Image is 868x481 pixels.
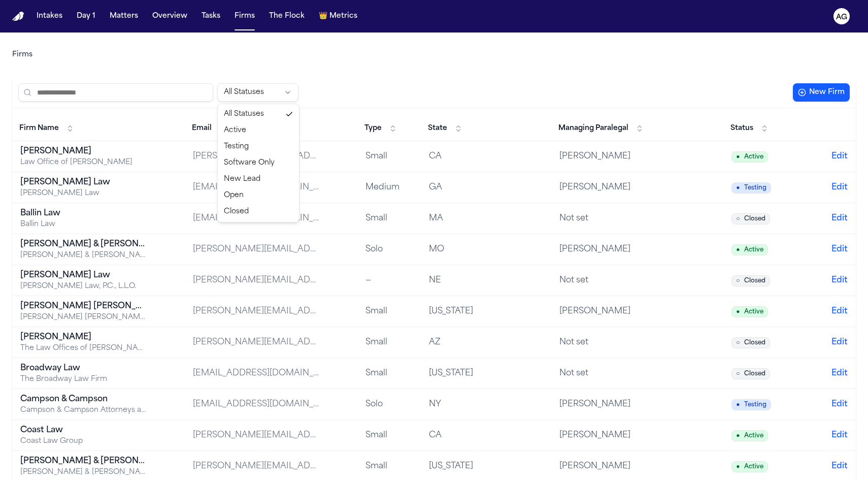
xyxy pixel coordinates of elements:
span: Open [224,190,244,201]
span: Active [224,125,246,136]
span: Testing [224,142,249,152]
span: Software Only [224,158,275,168]
span: All Statuses [224,109,264,119]
span: Closed [224,207,249,217]
span: New Lead [224,174,260,184]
